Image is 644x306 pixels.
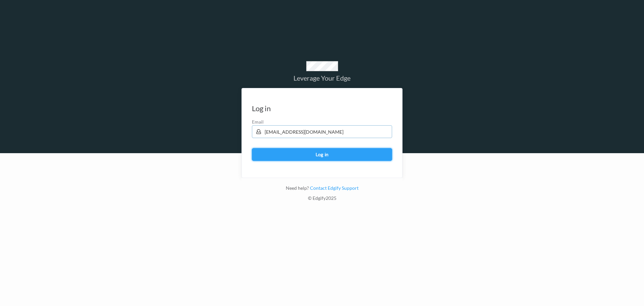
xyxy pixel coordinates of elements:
div: © Edgify 2025 [241,195,402,205]
a: Contact Edgify Support [309,185,359,191]
div: Need help? [241,185,402,195]
div: Leverage Your Edge [241,75,402,81]
div: Log in [252,105,271,112]
label: Email [252,119,392,125]
button: Log in [252,148,392,161]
